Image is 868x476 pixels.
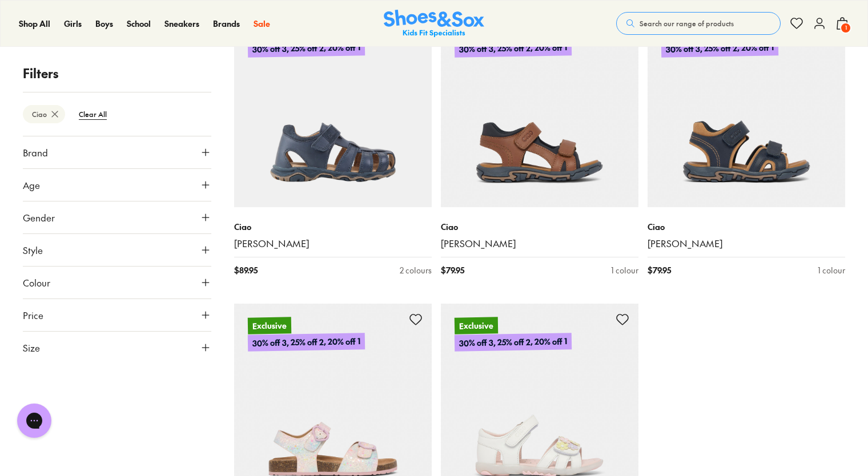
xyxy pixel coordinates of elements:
[441,237,638,250] a: [PERSON_NAME]
[384,10,484,38] img: SNS_Logo_Responsive.svg
[441,221,638,233] p: Ciao
[213,18,240,30] a: Brands
[70,104,116,124] btn: Clear All
[441,264,464,276] span: $ 79.95
[400,264,432,276] div: 2 colours
[248,333,365,352] p: 30% off 3, 25% off 2, 20% off 1
[23,146,48,159] span: Brand
[23,276,50,289] span: Colour
[455,317,498,334] p: Exclusive
[23,299,211,331] button: Price
[234,264,258,276] span: $ 89.95
[23,169,211,201] button: Age
[640,18,734,29] span: Search our range of products
[23,64,211,83] p: Filters
[23,201,211,233] button: Gender
[384,10,484,38] a: Shoes & Sox
[648,264,671,276] span: $ 79.95
[23,234,211,266] button: Style
[23,178,40,192] span: Age
[455,39,572,58] p: 30% off 3, 25% off 2, 20% off 1
[23,105,65,123] btn: Ciao
[616,12,781,35] button: Search our range of products
[23,136,211,168] button: Brand
[234,10,432,207] a: Exclusive30% off 3, 25% off 2, 20% off 1
[23,341,40,354] span: Size
[23,243,43,257] span: Style
[64,18,82,30] a: Girls
[248,317,291,334] p: Exclusive
[95,18,113,30] a: Boys
[661,39,778,58] p: 30% off 3, 25% off 2, 20% off 1
[23,308,43,322] span: Price
[648,10,845,207] a: Exclusive30% off 3, 25% off 2, 20% off 1
[648,221,845,233] p: Ciao
[455,333,572,352] p: 30% off 3, 25% off 2, 20% off 1
[19,18,50,30] a: Shop All
[248,39,365,58] p: 30% off 3, 25% off 2, 20% off 1
[234,237,432,250] a: [PERSON_NAME]
[23,211,55,224] span: Gender
[254,18,270,30] a: Sale
[818,264,845,276] div: 1 colour
[127,18,151,30] a: School
[23,332,211,364] button: Size
[441,10,638,207] a: Exclusive30% off 3, 25% off 2, 20% off 1
[611,264,638,276] div: 1 colour
[648,237,845,250] a: [PERSON_NAME]
[11,400,57,442] iframe: Gorgias live chat messenger
[835,11,849,36] button: 1
[164,18,199,30] a: Sneakers
[234,221,432,233] p: Ciao
[23,267,211,298] button: Colour
[840,22,851,34] span: 1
